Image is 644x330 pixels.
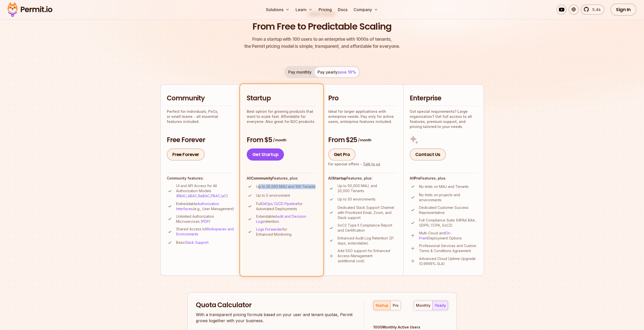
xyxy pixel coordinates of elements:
button: Learn [294,5,315,15]
a: Get Startup [247,148,284,161]
a: Get Pro [328,148,356,161]
a: Logs Forwarder [256,227,282,231]
a: Free Forever [167,148,205,161]
p: Full for Automated Deployments [256,201,317,211]
h1: From Free to Predictable Scaling [253,20,391,33]
p: Best option for growing products that want to scale fast. Affordable for everyone. Also great for... [247,109,317,124]
a: IaC [221,194,226,198]
h3: From $25 [328,136,397,145]
h4: Community features: [167,176,235,181]
p: Up to 5 environment [256,193,290,198]
h2: Quota Calculator [196,301,355,310]
a: Authorization Interfaces [176,202,219,211]
a: Docs [336,5,349,15]
div: 1000 Monthly Active Users [373,325,448,330]
p: UI and API Access for All Authorization Models ( , , , , ) [176,183,235,199]
p: Perfect for individuals, PoCs, or small teams - all essential features included. [167,109,235,124]
strong: Pro [414,176,420,180]
p: Professional Services and Custom Terms & Conditions Agreement [419,243,477,253]
p: Dedicated Slack Support Channel with Prioritized Email, Zoom, and Slack support [338,205,397,220]
p: SoC2 Type II Compliance Report and Certification [338,223,397,233]
h3: Free Forever [167,136,235,145]
button: Pay monthly [285,67,315,77]
p: Up to 25,000 MAU and 100 Tenants [256,184,316,189]
span: / month [358,138,371,143]
button: Solutions [264,5,292,15]
p: Ideal for larger applications with enterprise needs. Pay only for active users, enterprise featur... [328,109,397,124]
h2: Pro [328,94,397,103]
div: For special offers - [328,162,380,167]
h3: From $5 [247,136,317,145]
p: Add SSO support for Enhanced Access Management (additional cost) [338,248,397,263]
p: Unlimited Authorization Microservices ( ) [176,214,235,224]
a: Slack Support [185,240,209,245]
a: Contact Us [410,148,446,161]
p: Got special requirements? Large organization? Get full access to all features, premium support, a... [410,109,477,129]
div: monthly [416,303,430,308]
div: pro [393,303,399,308]
p: Advanced Cloud Uptime Upgrade (0.9999% SLA) [419,256,477,266]
p: Embeddable (e.g., User Management) [176,201,235,211]
p: Up to 50,000 MAU, and 20,000 Tenants [338,183,397,193]
p: for Enhanced Monitoring [256,227,317,237]
strong: Startup [333,176,346,180]
p: No limits on MAU and Tenants [419,184,469,189]
p: Full Compliance Suite (HIPAA BAA, GDPR, CCPA, SoC2) [419,218,477,228]
p: No limits on projects and environments [419,192,477,203]
span: From a startup with 100 users to an enterprise with 1000s of tenants, [244,36,400,43]
p: Shared Access to [176,227,235,237]
a: 5.4k [581,5,604,15]
h4: All Features, plus: [410,176,477,181]
a: RBAC [177,194,187,198]
p: Dedicated Customer Success Representative [419,205,477,215]
a: Talk to us [363,162,380,166]
p: With a transparent pricing formula based on your user and tenant quotas, Permit grows together wi... [196,312,355,324]
strong: Community [251,176,272,180]
h2: Enterprise [410,94,477,103]
a: Sign In [610,4,636,16]
h4: All Features, plus: [247,176,317,181]
a: Audit and Decision Logs [256,214,306,224]
p: Extendable retention [256,214,317,224]
h2: Startup [247,94,317,103]
p: Up to 50 environments [338,197,376,202]
p: the Permit pricing model is simple, transparent, and affordable for everyone. [244,36,400,50]
a: GitOps CI/CD Pipeline [262,202,298,206]
span: / month [273,138,286,143]
button: Company [351,5,380,15]
p: Basic [176,240,209,245]
h4: All Features, plus: [328,176,397,181]
span: 5.4k [589,7,601,13]
p: Multi-Cloud and Deployment Options [419,231,477,241]
a: ABAC [188,194,197,198]
a: Pricing [317,5,334,15]
a: PBAC [211,194,220,198]
a: PDP [202,219,209,224]
a: On-Prem [419,231,452,240]
h2: Community [167,94,235,103]
p: Enhanced Audit Log Retention (21 days, extendable) [338,236,397,246]
a: ReBAC [198,194,210,198]
img: Permit logo [5,1,55,18]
